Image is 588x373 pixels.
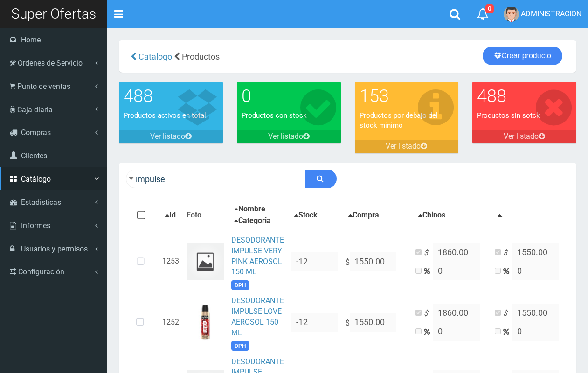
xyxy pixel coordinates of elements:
[21,128,51,137] span: Compras
[21,151,47,160] span: Clientes
[21,244,88,253] span: Usuarios y permisos
[231,280,249,290] span: DPH
[342,231,412,292] td: $
[18,267,64,276] span: Configuración
[342,292,412,353] td: $
[424,308,433,319] i: $
[483,47,562,65] a: Crear producto
[346,210,382,221] button: Compra
[11,6,96,22] span: Super Ofertas
[355,140,459,153] a: Ver listado
[138,52,172,61] span: Catalogo
[242,86,251,106] font: 0
[137,52,172,61] a: Catalogo
[150,132,185,141] font: Ver listado
[415,210,448,221] button: Chinos
[187,243,224,280] img: ...
[159,231,183,292] td: 1253
[119,130,223,143] a: Ver listado
[242,111,307,120] font: Productos con stock
[17,82,70,91] span: Punto de ventas
[504,132,539,141] font: Ver listado
[21,35,41,44] span: Home
[231,341,249,351] span: DPH
[231,203,268,215] button: Nombre
[21,221,50,230] span: Informes
[268,132,303,141] font: Ver listado
[477,86,506,106] font: 488
[162,210,179,221] button: Id
[18,59,83,68] span: Ordenes de Servicio
[17,105,53,114] span: Caja diaria
[503,248,512,258] i: $
[424,248,433,258] i: $
[231,215,274,227] button: Categoria
[124,86,153,106] font: 488
[477,111,540,120] font: Productos sin sotck
[237,130,341,143] a: Ver listado
[360,86,389,106] font: 153
[126,170,306,188] input: Ingrese su busqueda
[182,52,220,61] span: Productos
[495,210,507,221] button: .
[187,304,224,341] img: ...
[21,175,51,183] span: Catálogo
[472,130,576,143] a: Ver listado
[503,308,512,319] i: $
[360,111,438,129] font: Productos por debajo del stock minimo
[231,236,284,277] a: DESODORANTE IMPULSE VERY PINK AEROSOL 150 ML
[124,111,206,120] font: Productos activos en total
[291,210,320,221] button: Stock
[231,296,284,337] a: DESODORANTE IMPULSE LOVE AEROSOL 150 ML
[485,4,494,13] span: 0
[521,9,581,18] span: ADMINISTRACION
[386,142,421,150] font: Ver listado
[504,7,519,22] img: User Image
[159,292,183,353] td: 1252
[183,200,228,231] th: Foto
[21,198,61,207] span: Estadisticas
